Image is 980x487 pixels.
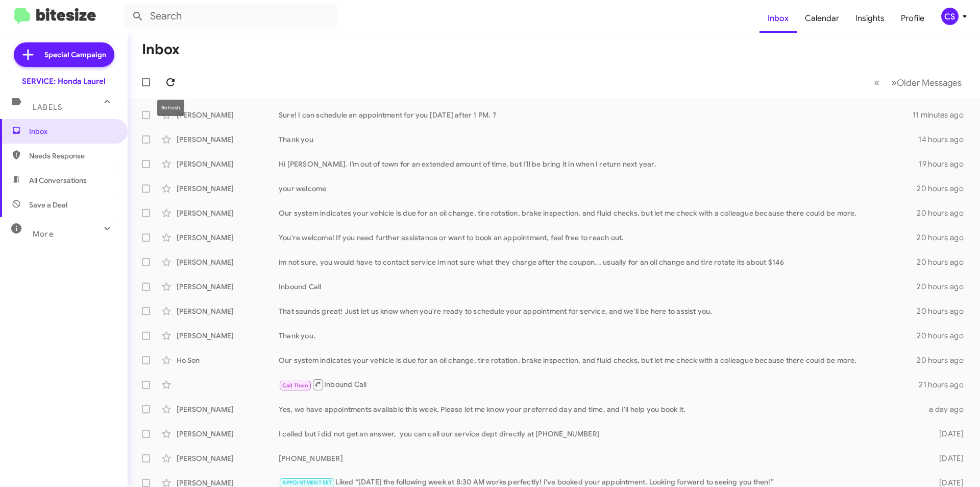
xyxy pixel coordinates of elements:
div: a day ago [923,404,972,414]
div: your welcome [279,183,917,194]
nav: Page navigation example [868,72,968,93]
span: » [891,76,897,89]
div: You're welcome! If you need further assistance or want to book an appointment, feel free to reach... [279,233,917,243]
span: Needs Response [29,151,116,161]
div: 20 hours ago [917,257,972,267]
div: [DATE] [923,453,972,463]
span: « [874,76,879,89]
div: Refresh [157,100,184,116]
div: [PERSON_NAME] [177,208,279,218]
div: Thank you [279,134,918,145]
a: Calendar [797,4,847,33]
div: Inbound Call [279,282,917,292]
div: [PERSON_NAME] [177,429,279,439]
div: [PERSON_NAME] [177,110,279,120]
div: Yes, we have appointments available this week. Please let me know your preferred day and time, an... [279,404,923,414]
div: CS [941,8,959,25]
div: Our system indicates your vehicle is due for an oil change, tire rotation, brake inspection, and ... [279,208,917,218]
div: Ho Son [177,355,279,365]
span: Inbox [29,126,116,136]
div: [PERSON_NAME] [177,134,279,145]
div: 20 hours ago [917,282,972,292]
h1: Inbox [142,41,180,58]
div: 21 hours ago [919,380,972,390]
div: 11 minutes ago [913,110,972,120]
div: [PERSON_NAME] [177,453,279,463]
div: Our system indicates your vehicle is due for an oil change, tire rotation, brake inspection, and ... [279,355,917,365]
div: 20 hours ago [917,208,972,218]
div: [PERSON_NAME] [177,183,279,194]
span: Older Messages [897,77,962,88]
button: CS [933,8,969,25]
span: All Conversations [29,175,87,185]
div: [DATE] [923,429,972,439]
div: 19 hours ago [919,159,972,169]
button: Next [885,72,968,93]
div: [PERSON_NAME] [177,257,279,267]
div: Inbound Call [279,378,919,391]
div: Hi [PERSON_NAME]. I’m out of town for an extended amount of time, but I’ll be bring it in when I ... [279,159,919,169]
div: im not sure, you would have to contact service im not sure what they charge after the coupon... u... [279,257,917,267]
div: 20 hours ago [917,183,972,194]
span: Call Them [282,382,309,389]
a: Profile [893,4,933,33]
div: 20 hours ago [917,306,972,316]
span: Special Campaign [44,50,106,60]
div: [PERSON_NAME] [177,404,279,414]
div: [PERSON_NAME] [177,282,279,292]
div: [PERSON_NAME] [177,159,279,169]
a: Special Campaign [14,42,114,67]
span: More [33,229,54,239]
span: Labels [33,103,62,112]
div: I called but i did not get an answer, you can call our service dept directly at [PHONE_NUMBER] [279,429,923,439]
div: SERVICE: Honda Laurel [22,76,106,86]
a: Inbox [759,4,797,33]
div: [PERSON_NAME] [177,306,279,316]
button: Previous [868,72,886,93]
a: Insights [847,4,893,33]
div: [PERSON_NAME] [177,331,279,341]
div: 20 hours ago [917,233,972,243]
span: Save a Deal [29,200,67,210]
div: 20 hours ago [917,355,972,365]
input: Search [124,4,338,29]
div: That sounds great! Just let us know when you're ready to schedule your appointment for service, a... [279,306,917,316]
div: 20 hours ago [917,331,972,341]
div: [PHONE_NUMBER] [279,453,923,463]
div: Sure! I can schedule an appointment for you [DATE] after 1 PM. ? [279,110,913,120]
div: 14 hours ago [918,134,972,145]
div: Thank you. [279,331,917,341]
span: APPOINTMENT SET [282,479,332,486]
div: [PERSON_NAME] [177,233,279,243]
